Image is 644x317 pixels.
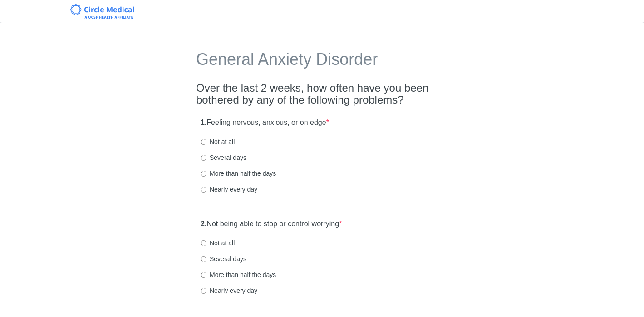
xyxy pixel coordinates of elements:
input: Not at all [201,240,206,246]
label: Feeling nervous, anxious, or on edge [201,118,329,128]
input: Several days [201,155,206,161]
label: More than half the days [201,169,276,178]
label: Not at all [201,137,235,146]
input: Nearly every day [201,288,206,294]
strong: 2. [201,220,206,228]
label: Nearly every day [201,286,257,295]
label: More than half the days [201,270,276,279]
h1: General Anxiety Disorder [196,50,448,73]
label: Nearly every day [201,185,257,194]
img: Circle Medical Logo [70,4,134,19]
label: Not at all [201,238,235,248]
label: Several days [201,254,246,263]
label: Not being able to stop or control worrying [201,219,342,229]
input: More than half the days [201,272,206,278]
label: Several days [201,153,246,162]
input: Nearly every day [201,187,206,193]
input: More than half the days [201,171,206,177]
strong: 1. [201,119,206,126]
h2: Over the last 2 weeks, how often have you been bothered by any of the following problems? [196,82,448,106]
input: Several days [201,256,206,262]
input: Not at all [201,139,206,145]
